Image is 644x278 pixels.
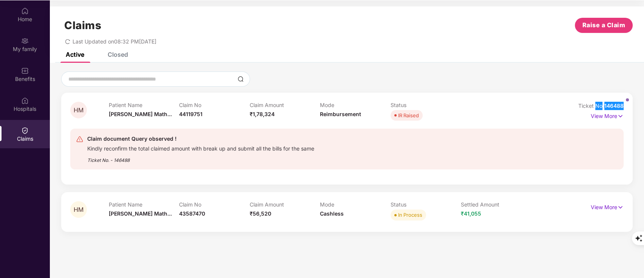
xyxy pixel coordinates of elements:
[108,51,128,58] div: Closed
[575,18,633,33] button: Raise a Claim
[87,152,314,164] div: Ticket No. - 146488
[21,97,29,104] img: svg+xml;base64,PHN2ZyBpZD0iSG9zcGl0YWxzIiB4bWxucz0iaHR0cDovL3d3dy53My5vcmcvMjAwMC9zdmciIHdpZHRoPS...
[179,102,250,108] p: Claim No
[21,37,29,45] img: svg+xml;base64,PHN2ZyB3aWR0aD0iMjAiIGhlaWdodD0iMjAiIHZpZXdCb3g9IjAgMCAyMCAyMCIgZmlsbD0ibm9uZSIgeG...
[64,19,101,32] h1: Claims
[604,103,624,109] span: 146488
[250,201,320,208] p: Claim Amount
[582,20,625,30] span: Raise a Claim
[250,102,320,108] p: Claim Amount
[179,210,205,217] span: 43587470
[398,112,419,119] div: IR Raised
[109,111,172,117] span: [PERSON_NAME] Math...
[87,143,314,152] div: Kindly reconfirm the total claimed amount with break up and submit all the bills for the same
[617,112,624,120] img: svg+xml;base64,PHN2ZyB4bWxucz0iaHR0cDovL3d3dy53My5vcmcvMjAwMC9zdmciIHdpZHRoPSIxNyIgaGVpZ2h0PSIxNy...
[73,38,156,45] span: Last Updated on 08:32 PM[DATE]
[238,76,244,82] img: svg+xml;base64,PHN2ZyBpZD0iU2VhcmNoLTMyeDMyIiB4bWxucz0iaHR0cDovL3d3dy53My5vcmcvMjAwMC9zdmciIHdpZH...
[21,127,29,134] img: svg+xml;base64,PHN2ZyBpZD0iQ2xhaW0iIHhtbG5zPSJodHRwOi8vd3d3LnczLm9yZy8yMDAwL3N2ZyIgd2lkdGg9IjIwIi...
[87,134,314,143] div: Claim document Query observed !
[461,210,481,217] span: ₹41,055
[65,38,70,45] span: redo
[74,207,83,213] span: HM
[21,7,29,15] img: svg+xml;base64,PHN2ZyBpZD0iSG9tZSIgeG1sbnM9Imh0dHA6Ly93d3cudzMub3JnLzIwMDAvc3ZnIiB3aWR0aD0iMjAiIG...
[66,51,84,58] div: Active
[461,201,531,208] p: Settled Amount
[109,201,179,208] p: Patient Name
[320,210,344,217] span: Cashless
[320,102,391,108] p: Mode
[250,111,275,117] span: ₹1,78,324
[76,135,83,143] img: svg+xml;base64,PHN2ZyB4bWxucz0iaHR0cDovL3d3dy53My5vcmcvMjAwMC9zdmciIHdpZHRoPSIyNCIgaGVpZ2h0PSIyNC...
[591,110,624,120] p: View More
[179,111,202,117] span: 44119751
[320,201,391,208] p: Mode
[74,107,83,113] span: HM
[109,210,172,217] span: [PERSON_NAME] Math...
[320,111,361,117] span: Reimbursement
[591,201,624,211] p: View More
[398,211,422,219] div: In Process
[617,203,624,211] img: svg+xml;base64,PHN2ZyB4bWxucz0iaHR0cDovL3d3dy53My5vcmcvMjAwMC9zdmciIHdpZHRoPSIxNyIgaGVpZ2h0PSIxNy...
[109,102,179,108] p: Patient Name
[21,67,29,75] img: svg+xml;base64,PHN2ZyBpZD0iQmVuZWZpdHMiIHhtbG5zPSJodHRwOi8vd3d3LnczLm9yZy8yMDAwL3N2ZyIgd2lkdGg9Ij...
[250,210,271,217] span: ₹56,520
[179,201,250,208] p: Claim No
[391,102,461,108] p: Status
[391,201,461,208] p: Status
[578,103,604,109] span: Ticket No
